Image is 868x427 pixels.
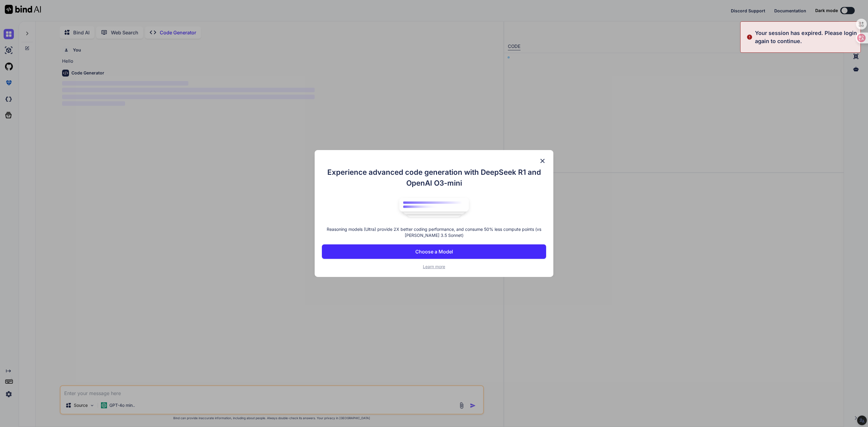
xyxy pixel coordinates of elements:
button: Choose a Model [322,244,546,259]
p: Your session has expired. Please login again to continue. [755,29,857,45]
span: Learn more [423,264,445,269]
h1: Experience advanced code generation with DeepSeek R1 and OpenAI O3-mini [322,167,546,189]
img: close [539,157,546,165]
p: Choose a Model [415,248,453,255]
img: alert [747,29,753,45]
p: Reasoning models (Ultra) provide 2X better coding performance, and consume 50% less compute point... [322,226,546,238]
img: bind logo [395,195,473,221]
